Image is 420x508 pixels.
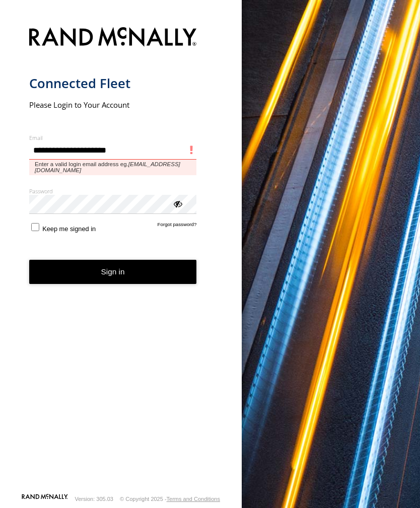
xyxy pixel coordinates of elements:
div: ViewPassword [172,198,182,208]
label: Password [29,187,197,195]
span: Keep me signed in [42,225,96,233]
form: main [29,21,213,493]
a: Visit our Website [22,494,68,504]
input: Keep me signed in [31,223,39,231]
label: Email [29,134,197,141]
h1: Connected Fleet [29,75,197,92]
h2: Please Login to Your Account [29,100,197,110]
a: Terms and Conditions [167,496,220,502]
span: Enter a valid login email address eg. [29,160,197,175]
div: Version: 305.03 [75,496,113,502]
div: © Copyright 2025 - [120,496,220,502]
button: Sign in [29,260,197,284]
img: Rand McNally [29,25,197,51]
a: Forgot password? [158,222,197,233]
em: [EMAIL_ADDRESS][DOMAIN_NAME] [35,161,180,173]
